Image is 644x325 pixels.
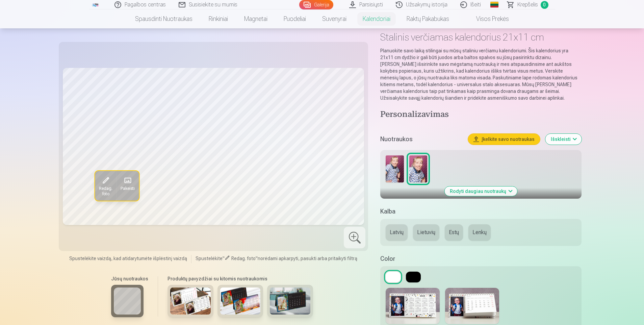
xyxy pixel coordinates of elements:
[545,134,582,145] button: Išskleisti
[398,9,457,28] a: Raktų pakabukas
[256,256,258,261] span: "
[92,3,99,7] img: /fa2
[201,9,236,28] a: Rinkiniai
[236,9,276,28] a: Magnetai
[380,254,581,264] h5: Color
[380,47,581,101] p: Planuokite savo laiką stilingai su mūsų staliniu verčiamu kalendoriumi. Šis kalendorius yra 21x11...
[541,1,548,9] span: 0
[223,256,225,261] span: "
[413,224,439,241] button: Lietuvių
[380,109,581,120] h4: Personalizavimas
[99,186,112,197] span: Redag. foto
[165,275,316,282] h6: Produktų pavyzdžiai su kitomis nuotraukomis
[121,186,135,191] span: Pakeisti
[127,9,201,28] a: Spausdinti nuotraukas
[258,256,357,261] span: norėdami apkarpyti, pasukti arba pritaikyti filtrą
[276,9,314,28] a: Puodeliai
[111,275,148,282] h6: Jūsų nuotraukos
[380,134,462,144] h5: Nuotraukos
[386,224,408,241] button: Latvių
[196,256,223,261] span: Spustelėkite
[314,9,355,28] a: Suvenyrai
[69,255,187,262] span: Spustelėkite vaizdą, kad atidarytumėte išplėstinį vaizdą
[445,224,463,241] button: Estų
[444,186,517,196] button: Rodyti daugiau nuotraukų
[468,134,540,145] button: Įkelkite savo nuotraukas
[517,1,538,9] span: Krepšelis
[355,9,398,28] a: Kalendoriai
[457,9,517,28] a: Visos prekės
[380,207,581,216] h5: Kalba
[117,171,139,201] button: Pakeisti
[380,31,581,43] h1: Stalinis verčiamas kalendorius 21x11 cm
[468,224,491,241] button: Lenkų
[231,256,256,261] span: Redag. foto
[95,171,117,201] button: Redag. foto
